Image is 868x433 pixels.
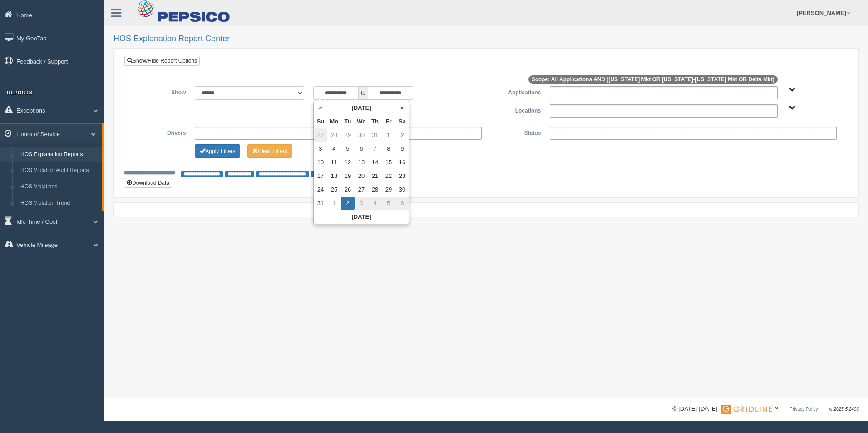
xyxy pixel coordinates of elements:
[355,183,368,197] td: 27
[368,183,382,197] td: 28
[341,142,355,156] td: 5
[327,142,341,156] td: 4
[314,210,409,224] th: [DATE]
[341,197,355,210] td: 2
[395,183,409,197] td: 30
[355,142,368,156] td: 6
[314,115,327,128] th: Su
[113,34,859,44] h2: HOS Explanation Report Center
[327,197,341,210] td: 1
[382,115,395,128] th: Fr
[368,128,382,142] td: 31
[341,183,355,197] td: 26
[355,197,368,210] td: 3
[382,156,395,169] td: 15
[16,179,102,195] a: HOS Violations
[327,169,341,183] td: 18
[327,128,341,142] td: 28
[395,101,409,115] th: »
[131,127,190,138] label: Drivers
[341,115,355,128] th: Tu
[355,115,368,128] th: We
[395,197,409,210] td: 6
[16,147,102,163] a: HOS Explanation Reports
[314,142,327,156] td: 3
[672,404,859,414] div: © [DATE]-[DATE] - ™
[368,115,382,128] th: Th
[341,128,355,142] td: 29
[355,169,368,183] td: 20
[314,156,327,169] td: 10
[341,156,355,169] td: 12
[395,142,409,156] td: 9
[528,75,778,84] span: Scope: All Applications AND ([US_STATE] Mkt OR [US_STATE]-[US_STATE] Mkt OR Delta Mkt)
[486,127,545,138] label: Status
[395,169,409,183] td: 23
[327,183,341,197] td: 25
[395,156,409,169] td: 16
[314,128,327,142] td: 27
[124,178,172,188] button: Download Data
[395,115,409,128] th: Sa
[789,407,818,412] a: Privacy Policy
[368,156,382,169] td: 14
[131,86,190,97] label: Show
[16,162,102,179] a: HOS Violation Audit Reports
[359,86,368,100] span: to
[355,128,368,142] td: 30
[247,144,292,158] button: Change Filter Options
[486,104,545,115] label: Locations
[314,197,327,210] td: 31
[355,156,368,169] td: 13
[368,169,382,183] td: 21
[829,407,859,412] span: v. 2025.5.2403
[314,101,327,115] th: «
[314,183,327,197] td: 24
[327,156,341,169] td: 11
[382,128,395,142] td: 1
[368,142,382,156] td: 7
[368,197,382,210] td: 4
[16,195,102,212] a: HOS Violation Trend
[195,144,240,158] button: Change Filter Options
[341,169,355,183] td: 19
[327,101,395,115] th: [DATE]
[382,142,395,156] td: 8
[382,169,395,183] td: 22
[124,56,200,66] a: Show/Hide Report Options
[721,405,772,414] img: Gridline
[314,169,327,183] td: 17
[382,183,395,197] td: 29
[395,128,409,142] td: 2
[327,115,341,128] th: Mo
[486,86,545,97] label: Applications
[382,197,395,210] td: 5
